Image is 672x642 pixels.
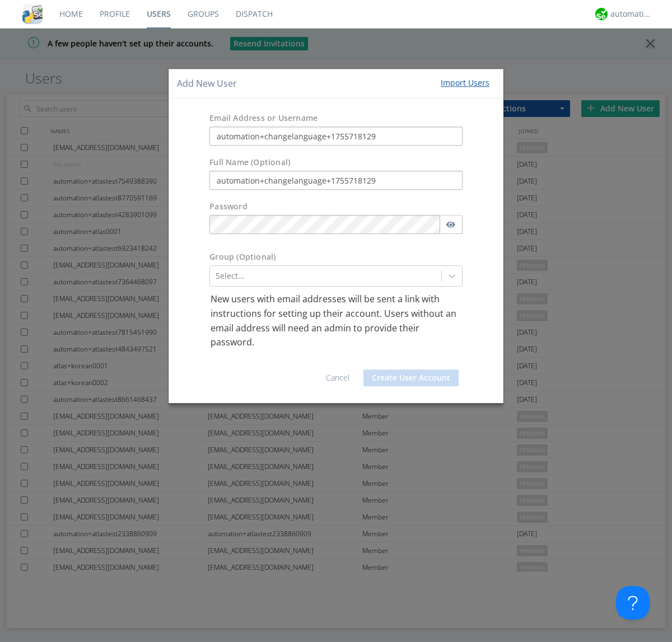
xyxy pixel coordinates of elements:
[441,77,489,88] div: Import Users
[209,157,290,168] label: Full Name (Optional)
[610,8,652,20] div: automation+atlas
[177,77,237,90] h4: Add New User
[209,113,318,124] label: Email Address or Username
[209,201,248,213] label: Password
[211,293,461,350] p: New users with email addresses will be sent a link with instructions for setting up their account...
[22,4,43,24] img: cddb5a64eb264b2086981ab96f4c1ba7
[209,171,463,190] input: Julie Appleseed
[209,127,463,146] input: e.g. email@address.com, Housekeeping1
[595,8,608,20] img: d2d01cd9b4174d08988066c6d424eccd
[363,369,459,386] button: Create User Account
[326,372,349,383] a: Cancel
[209,252,276,263] label: Group (Optional)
